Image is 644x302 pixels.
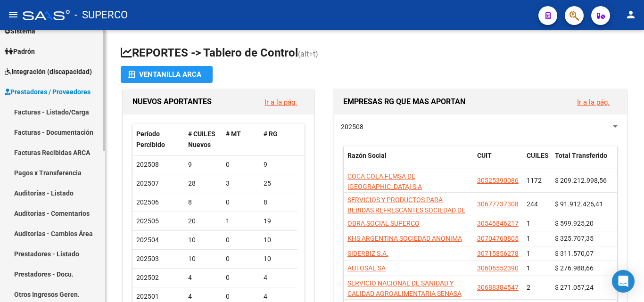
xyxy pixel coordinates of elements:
div: Open Intercom Messenger [612,270,635,293]
span: 30546846217 [477,220,519,227]
span: Período Percibido [136,130,165,148]
span: SIDERBIZ S.A. [347,250,388,257]
span: COCA COLA FEMSA DE [GEOGRAPHIC_DATA] S A [347,172,422,191]
span: 202507 [136,180,159,187]
span: $ 311.570,07 [555,250,594,257]
span: 2 [527,284,530,291]
span: SERVICIO NACIONAL DE SANIDAD Y CALIDAD AGROALIMENTARIA SENASA [347,279,462,298]
div: 10 [188,253,218,264]
span: Sistema [5,26,35,36]
div: 25 [264,178,294,189]
div: 4 [264,291,294,302]
div: 8 [264,197,294,208]
div: 0 [226,159,256,170]
span: KHS ARGENTINA SOCIEDAD ANONIMA [347,235,462,242]
div: 0 [226,253,256,264]
button: Ir a la pág. [257,93,305,111]
span: - SUPERCO [74,5,128,25]
div: 10 [188,235,218,245]
span: 30525390086 [477,177,519,184]
a: Ir a la pág. [577,98,610,106]
datatable-header-cell: # MT [222,124,260,155]
span: OBRA SOCIAL SUPERCO [347,220,420,227]
span: Integración (discapacidad) [5,66,92,77]
span: (alt+t) [298,49,318,58]
div: Ventanilla ARCA [128,66,205,83]
span: 202505 [136,217,159,225]
span: 202501 [136,293,159,300]
div: 0 [226,235,256,245]
datatable-header-cell: CUILES [523,146,551,177]
div: 4 [264,272,294,283]
div: 8 [188,197,218,208]
div: 10 [264,235,294,245]
datatable-header-cell: # CUILES Nuevos [184,124,222,155]
button: Ir a la pág. [570,93,617,111]
span: # CUILES Nuevos [188,130,215,148]
span: 30688384547 [477,284,519,291]
div: 10 [264,253,294,264]
div: 28 [188,178,218,189]
div: 3 [226,178,256,189]
div: 0 [226,197,256,208]
span: Padrón [5,46,35,57]
span: 1172 [527,177,542,184]
span: $ 276.988,66 [555,264,594,272]
span: 1 [527,264,530,272]
span: Total Transferido [555,152,607,159]
span: 202503 [136,255,159,262]
span: $ 91.912.426,41 [555,200,603,208]
div: 4 [188,291,218,302]
span: 202504 [136,236,159,244]
mat-icon: menu [8,9,19,20]
button: Ventanilla ARCA [121,66,213,83]
span: 1 [527,235,530,242]
span: Razón Social [347,152,387,159]
mat-icon: person [625,9,636,20]
span: $ 209.212.998,56 [555,177,607,184]
div: 9 [188,159,218,170]
span: # RG [264,130,278,138]
span: 1 [527,250,530,257]
span: 202506 [136,198,159,206]
span: $ 599.925,20 [555,220,594,227]
div: 1 [226,216,256,227]
span: CUILES [527,152,549,159]
datatable-header-cell: Total Transferido [551,146,617,177]
span: 30677737308 [477,200,519,208]
datatable-header-cell: Período Percibido [132,124,184,155]
span: AUTOSAL SA [347,264,386,272]
span: CUIT [477,152,492,159]
datatable-header-cell: CUIT [473,146,523,177]
span: NUEVOS APORTANTES [132,97,212,106]
span: # MT [226,130,241,138]
span: Prestadores / Proveedores [5,87,91,97]
span: 202508 [341,123,363,131]
span: 30704760805 [477,235,519,242]
span: $ 325.707,35 [555,235,594,242]
span: 202508 [136,161,159,168]
span: 202502 [136,274,159,281]
a: Ir a la pág. [264,98,297,106]
span: EMPRESAS RG QUE MAS APORTAN [343,97,465,106]
h1: REPORTES -> Tablero de Control [121,45,629,62]
div: 0 [226,291,256,302]
span: 244 [527,200,538,208]
div: 20 [188,216,218,227]
datatable-header-cell: # RG [260,124,297,155]
span: 30606552390 [477,264,519,272]
div: 0 [226,272,256,283]
span: $ 271.057,24 [555,284,594,291]
datatable-header-cell: Razón Social [344,146,473,177]
span: 30715856278 [477,250,519,257]
span: SERVICIOS Y PRODUCTOS PARA BEBIDAS REFRESCANTES SOCIEDAD DE RESPONSABILIDAD LIMITADA [347,196,465,225]
div: 4 [188,272,218,283]
span: 1 [527,220,530,227]
div: 19 [264,216,294,227]
div: 9 [264,159,294,170]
